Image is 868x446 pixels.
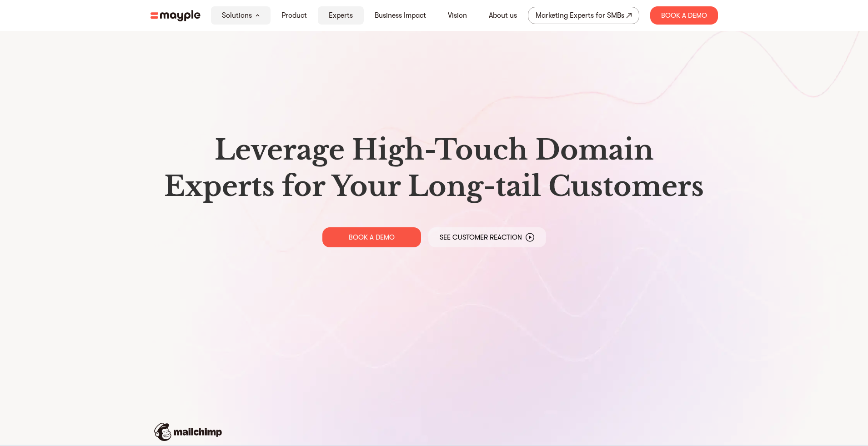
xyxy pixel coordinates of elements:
[256,14,260,17] img: arrow-down
[329,10,353,21] a: Experts
[158,132,711,205] h1: Leverage High-Touch Domain Experts for Your Long-tail Customers
[428,227,546,247] a: See Customer Reaction
[375,10,426,21] a: Business Impact
[528,7,639,24] a: Marketing Experts for SMBs
[489,10,517,21] a: About us
[322,227,421,247] a: BOOK A DEMO
[448,10,467,21] a: Vision
[281,10,307,21] a: Product
[704,341,868,446] iframe: Chat Widget
[536,9,624,22] div: Marketing Experts for SMBs
[151,10,201,21] img: mayple-logo
[440,233,522,242] p: See Customer Reaction
[222,10,252,21] a: Solutions
[349,233,395,242] p: BOOK A DEMO
[154,423,222,441] img: mailchimp-logo
[650,6,718,25] div: Book A Demo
